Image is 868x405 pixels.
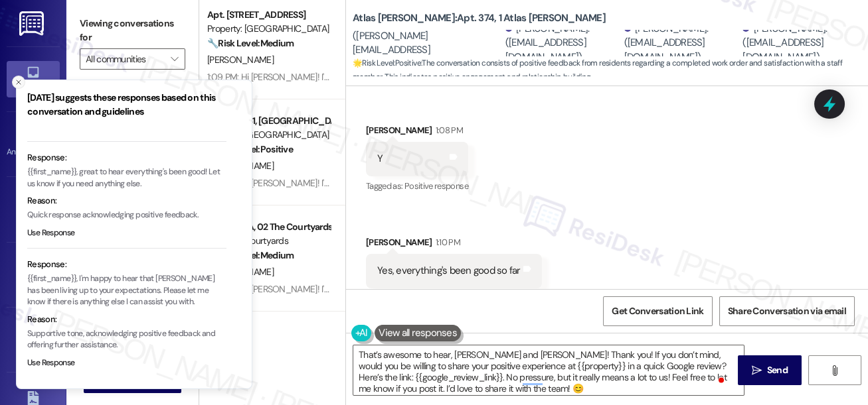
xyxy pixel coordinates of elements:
div: Response: [27,258,226,271]
div: Yes, everything's been good so far [377,264,521,278]
i:  [752,365,762,376]
div: [PERSON_NAME] [366,235,542,254]
p: {{first_name}}, I'm happy to hear that [PERSON_NAME] has been living up to your expectations. Ple... [27,273,226,308]
a: Inbox [7,61,60,97]
i:  [829,365,839,376]
div: 1:10 PM [432,235,460,249]
a: Buildings [7,321,60,357]
div: [PERSON_NAME]. ([EMAIL_ADDRESS][DOMAIN_NAME]) [742,22,858,64]
div: [PERSON_NAME]. ([PERSON_NAME][EMAIL_ADDRESS][DOMAIN_NAME]) [353,15,502,72]
div: Apt. 202~B1, [GEOGRAPHIC_DATA] [207,114,330,128]
i:  [171,54,178,64]
span: [PERSON_NAME] [207,266,274,278]
div: Apt. 309~A, 02 The Courtyards Apartments [207,220,330,234]
h3: [DATE] suggests these responses based on this conversation and guidelines [27,91,226,119]
div: [PERSON_NAME]. ([EMAIL_ADDRESS][DOMAIN_NAME]) [624,22,740,64]
div: Y [377,152,383,166]
button: Use Response [27,227,75,239]
b: Atlas [PERSON_NAME]: Apt. 374, 1 Atlas [PERSON_NAME] [353,11,606,25]
a: Site Visit • [7,192,60,227]
textarea: To enrich screen reader interactions, please activate Accessibility in Grammarly extension settings [353,345,744,395]
p: Quick response acknowledging positive feedback. [27,209,226,221]
p: Supportive tone, acknowledging positive feedback and offering further assistance. [27,328,226,351]
strong: 🔧 Risk Level: Medium [207,37,294,49]
span: [PERSON_NAME] [207,54,274,66]
span: [PERSON_NAME] [207,160,274,172]
div: Property: [GEOGRAPHIC_DATA] [207,22,330,36]
div: Reason: [27,194,226,207]
div: Reason: [27,313,226,326]
span: Positive response [404,180,468,192]
div: Property: [GEOGRAPHIC_DATA] [207,128,330,142]
div: Apt. [STREET_ADDRESS] [207,8,330,22]
button: Close toast [12,76,25,89]
img: ResiDesk Logo [19,11,46,36]
span: Send [767,363,788,377]
label: Viewing conversations for [80,13,185,48]
div: Property: Courtyards [207,234,330,248]
div: [PERSON_NAME] [366,123,468,142]
div: [PERSON_NAME]. ([EMAIL_ADDRESS][DOMAIN_NAME]) [505,22,621,64]
button: Use Response [27,357,75,369]
div: Response: [27,151,226,164]
strong: 🌟 Risk Level: Positive [353,58,421,68]
button: Send [738,355,802,385]
div: 1:08 PM [432,123,463,137]
p: {{first_name}}, great to hear everything's been good! Let us know if you need anything else. [27,166,226,190]
span: Share Conversation via email [728,304,846,318]
button: Get Conversation Link [603,296,712,326]
a: Insights • [7,257,60,292]
span: Get Conversation Link [612,304,703,318]
input: All communities [86,48,164,70]
span: : The conversation consists of positive feedback from residents regarding a completed work order ... [353,56,868,85]
div: Tagged as: [366,288,542,308]
button: Share Conversation via email [719,296,855,326]
div: Tagged as: [366,176,468,196]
